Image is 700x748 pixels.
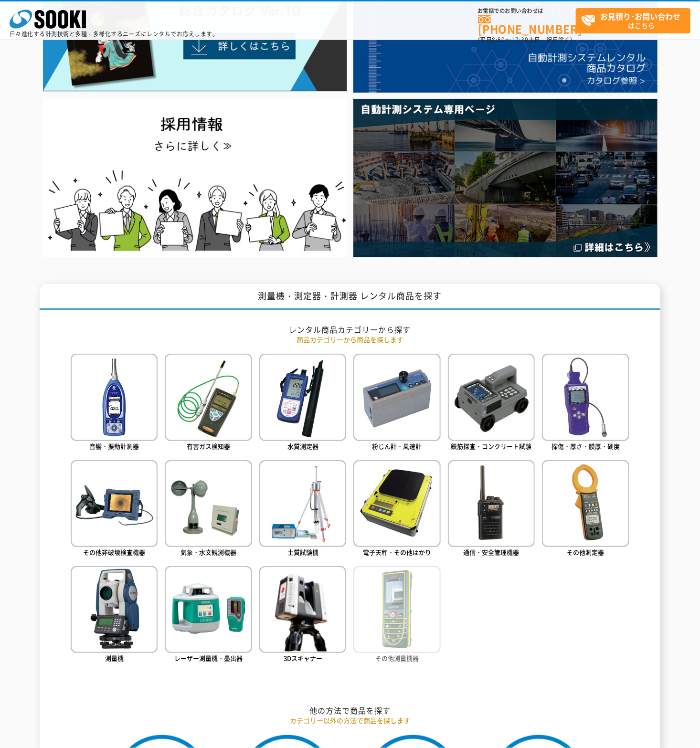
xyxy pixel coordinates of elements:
a: レーザー測量機・墨出器 [165,566,252,665]
a: その他測量機器 [353,566,440,665]
img: 気象・水文観測機器 [165,460,252,547]
span: 鉄筋探査・コンクリート試験 [451,442,532,451]
span: 探傷・厚さ・膜厚・硬度 [552,442,620,451]
span: はこちら [581,9,690,32]
a: その他非破壊検査機器 [71,460,158,559]
span: 粉じん計・風速計 [372,442,422,451]
a: 通信・安全管理機器 [448,460,535,559]
a: [PHONE_NUMBER] [478,15,576,34]
h2: レンタル商品カテゴリーから探す [71,325,629,335]
img: レーザー測量機・墨出器 [165,566,252,653]
span: (平日 ～ 土日、祝日除く) [478,35,573,44]
h1: 測量機・測定器・計測器 レンタル商品を探す [40,284,660,310]
img: その他測定器 [542,460,629,547]
a: 探傷・厚さ・膜厚・硬度 [542,354,629,453]
span: 電子天秤・その他はかり [363,548,431,557]
span: 3Dスキャナー [284,653,322,663]
a: 電子天秤・その他はかり [353,460,440,559]
img: SOOKI recruit [43,99,347,257]
span: お電話でのお問い合わせは [478,8,576,14]
span: 土質試験機 [287,548,318,557]
span: 8:50 [492,35,506,44]
img: 土質試験機 [259,460,346,547]
img: 通信・安全管理機器 [448,460,535,547]
img: その他測量機器 [353,566,440,653]
span: 有害ガス検知器 [187,442,230,451]
span: 音響・振動計測器 [89,442,139,451]
img: 水質測定器 [259,354,346,441]
img: 電子天秤・その他はかり [353,460,440,547]
span: レーザー測量機・墨出器 [174,653,243,663]
span: 水質測定器 [287,442,318,451]
span: その他非破壊検査機器 [83,548,145,557]
p: 商品カテゴリーから商品を探します [71,335,629,345]
a: 土質試験機 [259,460,346,559]
img: 有害ガス検知器 [165,354,252,441]
span: 気象・水文観測機器 [180,548,236,557]
span: その他測定器 [567,548,605,557]
img: 3Dスキャナー [259,566,346,653]
a: 有害ガス検知器 [165,354,252,453]
a: 音響・振動計測器 [71,354,158,453]
span: 通信・安全管理機器 [464,548,520,557]
a: 鉄筋探査・コンクリート試験 [448,354,535,453]
a: お見積り･お問い合わせはこちら [576,8,690,33]
img: 探傷・厚さ・膜厚・硬度 [542,354,629,441]
strong: お見積り･お問い合わせ [601,11,681,22]
h2: 他の方法で商品を探す [71,706,629,716]
span: その他測量機器 [375,653,419,663]
a: 水質測定器 [259,354,346,453]
a: 気象・水文観測機器 [165,460,252,559]
img: 粉じん計・風速計 [353,354,440,441]
img: 鉄筋探査・コンクリート試験 [448,354,535,441]
img: 自動計測システム専用ページ [353,99,658,257]
img: その他非破壊検査機器 [71,460,158,547]
a: 3Dスキャナー [259,566,346,665]
p: カテゴリー以外の方法で商品を探します [71,716,629,726]
span: 測量機 [105,653,124,663]
span: 17:30 [511,35,529,44]
a: 測量機 [71,566,158,665]
img: 音響・振動計測器 [71,354,158,441]
a: その他測定器 [542,460,629,559]
a: 粉じん計・風速計 [353,354,440,453]
img: 測量機 [71,566,158,653]
p: 日々進化する計測技術と多種・多様化するニーズにレンタルでお応えします。 [10,31,219,37]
